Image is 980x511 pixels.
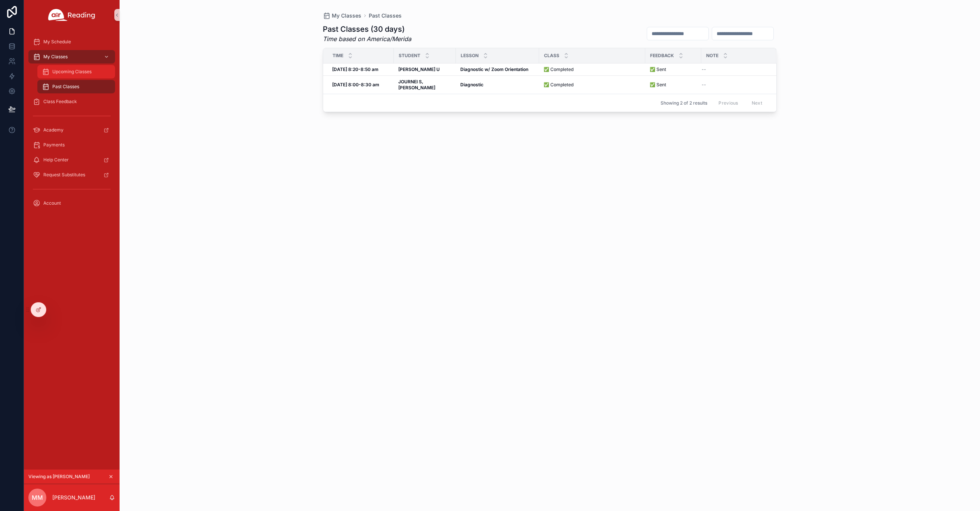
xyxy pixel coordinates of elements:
[43,157,69,163] span: Help Center
[43,99,77,105] span: Class Feedback
[37,65,115,78] a: Upcoming Classes
[52,69,92,75] span: Upcoming Classes
[52,494,95,501] p: [PERSON_NAME]
[28,168,115,182] a: Request Substitutes
[28,474,90,480] span: Viewing as [PERSON_NAME]
[544,66,574,72] span: ✅ Completed
[706,53,718,59] span: Note
[28,153,115,167] a: Help Center
[332,82,379,87] strong: [DATE] 8:00-8:30 am
[399,53,420,59] span: Student
[461,53,479,59] span: Lesson
[702,82,706,88] span: --
[43,172,85,178] span: Request Substitutes
[323,12,361,19] a: My Classes
[43,127,64,133] span: Academy
[28,123,115,137] a: Academy
[43,39,71,45] span: My Schedule
[323,34,411,43] em: Time based on America/Merida
[398,66,440,72] strong: [PERSON_NAME] U
[332,66,378,72] strong: [DATE] 8:20-8:50 am
[544,82,574,88] span: ✅ Completed
[48,9,95,21] img: App logo
[460,82,483,87] strong: Diagnostic
[650,53,674,59] span: Feedback
[28,50,115,64] a: My Classes
[333,53,343,59] span: Time
[332,12,361,19] span: My Classes
[28,35,115,49] a: My Schedule
[702,66,706,72] span: --
[37,80,115,93] a: Past Classes
[650,82,666,88] span: ✅ Sent
[28,196,115,210] a: Account
[398,79,435,90] strong: JOURNEI S, [PERSON_NAME]
[43,142,65,148] span: Payments
[32,493,43,502] span: MM
[24,30,120,220] div: scrollable content
[369,12,402,19] a: Past Classes
[650,66,666,72] span: ✅ Sent
[28,138,115,152] a: Payments
[661,100,707,106] span: Showing 2 of 2 results
[43,54,68,60] span: My Classes
[28,95,115,108] a: Class Feedback
[460,66,528,72] strong: Diagnostic w/ Zoom Orientation
[323,24,411,34] h1: Past Classes (30 days)
[43,200,61,206] span: Account
[52,84,79,90] span: Past Classes
[544,53,559,59] span: Class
